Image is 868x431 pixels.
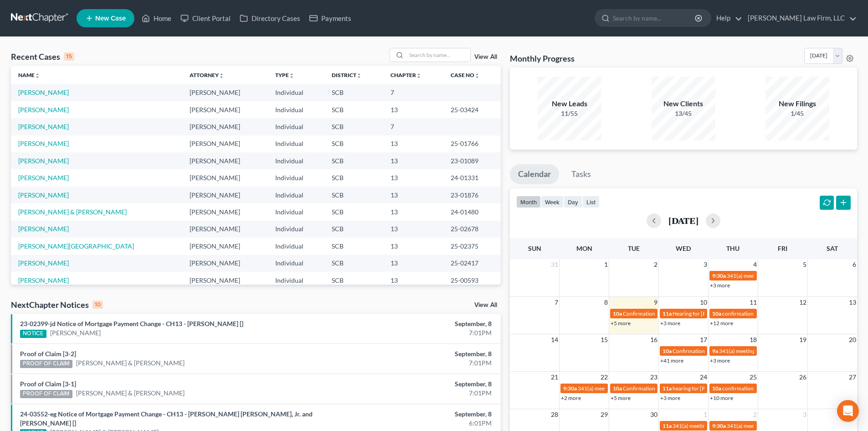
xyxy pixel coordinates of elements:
td: Individual [268,238,324,254]
a: Home [137,10,176,26]
div: 7:01PM [340,328,492,338]
span: Confirmation hearing for [PERSON_NAME] [623,310,726,317]
span: 8 [603,297,609,308]
td: [PERSON_NAME] [182,272,268,289]
i: unfold_more [416,73,421,78]
span: 28 [550,409,559,420]
span: 10a [712,385,721,392]
i: unfold_more [35,73,40,78]
span: 30 [649,409,658,420]
div: 11/55 [538,109,601,118]
a: +10 more [710,395,733,401]
a: Client Portal [176,10,235,26]
a: Proof of Claim [3-1] [20,380,76,388]
td: 25-02678 [443,221,501,238]
span: 22 [600,372,609,383]
td: SCB [324,221,383,238]
a: [PERSON_NAME] [18,123,69,130]
span: Confirmation Hearing for [PERSON_NAME] [673,348,777,354]
span: 4 [752,259,758,270]
td: 25-00593 [443,272,501,289]
i: unfold_more [474,73,480,78]
td: 13 [383,238,443,254]
td: [PERSON_NAME] [182,255,268,272]
td: Individual [268,135,324,152]
td: SCB [324,135,383,152]
td: SCB [324,187,383,203]
td: Individual [268,221,324,238]
div: Open Intercom Messenger [837,400,859,422]
div: 7:01PM [340,389,492,398]
div: 15 [64,52,74,61]
span: 14 [550,334,559,345]
span: 2 [752,409,758,420]
td: [PERSON_NAME] [182,169,268,186]
td: 25-02417 [443,255,501,272]
span: 3 [802,409,807,420]
td: SCB [324,272,383,289]
span: 12 [798,297,807,308]
span: Wed [676,244,691,252]
a: Calendar [510,164,559,184]
a: Case Nounfold_more [451,72,480,78]
td: SCB [324,169,383,186]
span: 341(a) meeting for [PERSON_NAME] [727,422,815,429]
td: Individual [268,255,324,272]
td: Individual [268,101,324,118]
span: 3 [703,259,708,270]
a: +5 more [611,320,631,327]
td: Individual [268,84,324,101]
a: [PERSON_NAME] [18,140,69,147]
td: SCB [324,101,383,118]
span: 11a [663,422,672,429]
span: New Case [95,15,126,22]
div: Recent Cases [11,51,74,62]
a: [PERSON_NAME] & [PERSON_NAME] [76,389,185,398]
span: 18 [749,334,758,345]
td: 25-01766 [443,135,501,152]
span: Mon [576,244,592,252]
div: New Filings [765,99,829,109]
a: +12 more [710,320,733,327]
a: [PERSON_NAME] [50,328,101,338]
td: Individual [268,272,324,289]
td: 13 [383,135,443,152]
a: Chapterunfold_more [390,72,421,78]
a: [PERSON_NAME] [18,259,69,267]
a: +3 more [660,320,680,327]
a: Tasks [563,164,599,184]
i: unfold_more [289,73,294,78]
a: View All [474,302,497,308]
span: 23 [649,372,658,383]
span: 11a [663,385,672,392]
a: [PERSON_NAME] [18,88,69,96]
span: 9:30a [712,422,726,429]
button: month [516,196,541,208]
span: confirmation hearing for [PERSON_NAME] [722,385,825,392]
a: +2 more [561,395,581,401]
span: 341(a) meeting for [PERSON_NAME] [673,422,760,429]
a: Typeunfold_more [275,72,294,78]
span: Hearing for [PERSON_NAME] and [PERSON_NAME] [673,310,797,317]
span: confirmation hearing for [PERSON_NAME] [722,310,825,317]
td: [PERSON_NAME] [182,135,268,152]
input: Search by name... [613,10,696,26]
span: 11 [749,297,758,308]
div: 1/45 [765,109,829,118]
a: [PERSON_NAME] [18,174,69,182]
span: 17 [699,334,708,345]
td: 13 [383,255,443,272]
span: Confirmation Hearing for [PERSON_NAME] [623,385,727,392]
span: 9:30a [563,385,577,392]
div: 10 [92,301,103,309]
span: 5 [802,259,807,270]
span: 2 [653,259,658,270]
td: SCB [324,255,383,272]
span: 1 [703,409,708,420]
td: 13 [383,272,443,289]
td: 23-01089 [443,152,501,169]
td: 13 [383,187,443,203]
a: View All [474,54,497,60]
td: Individual [268,118,324,135]
a: [PERSON_NAME][GEOGRAPHIC_DATA] [18,242,134,250]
